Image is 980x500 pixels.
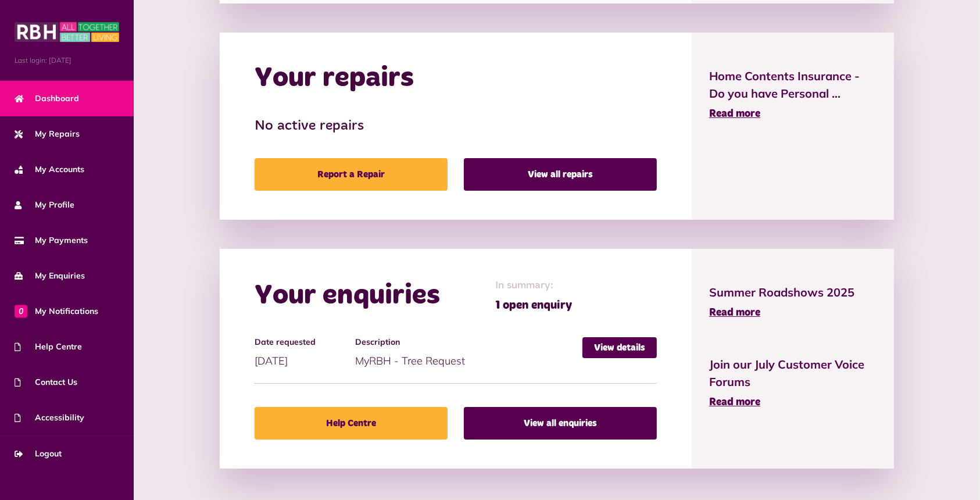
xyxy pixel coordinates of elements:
span: My Profile [15,199,74,211]
span: My Enquiries [15,270,85,282]
span: My Payments [15,234,88,247]
span: Dashboard [15,92,79,105]
span: 1 open enquiry [495,297,572,314]
h4: Description [355,337,577,347]
span: Home Contents Insurance - Do you have Personal ... [709,67,877,102]
div: [DATE] [255,337,355,369]
span: Help Centre [15,341,82,353]
a: View all repairs [464,158,657,191]
span: My Accounts [15,163,84,176]
span: Read more [709,397,760,408]
span: Read more [709,109,760,119]
a: Join our July Customer Voice Forums Read more [709,356,877,410]
a: Summer Roadshows 2025 Read more [709,284,877,321]
span: My Repairs [15,128,80,140]
h4: Date requested [255,337,349,347]
span: Summer Roadshows 2025 [709,284,877,301]
span: Logout [15,448,62,460]
img: MyRBH [15,20,119,44]
div: MyRBH - Tree Request [355,337,582,369]
span: Read more [709,308,760,318]
a: Report a Repair [255,158,448,191]
h2: Your repairs [255,62,414,95]
a: View all enquiries [464,407,657,440]
span: My Notifications [15,305,98,317]
h2: Your enquiries [255,279,440,313]
span: Join our July Customer Voice Forums [709,356,877,391]
span: Accessibility [15,412,84,424]
a: View details [582,337,657,358]
a: Help Centre [255,407,448,440]
span: Contact Us [15,376,77,388]
h3: No active repairs [255,118,657,135]
span: Last login: [DATE] [15,55,119,66]
span: In summary: [495,278,572,294]
a: Home Contents Insurance - Do you have Personal ... Read more [709,67,877,122]
span: 0 [15,305,27,317]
